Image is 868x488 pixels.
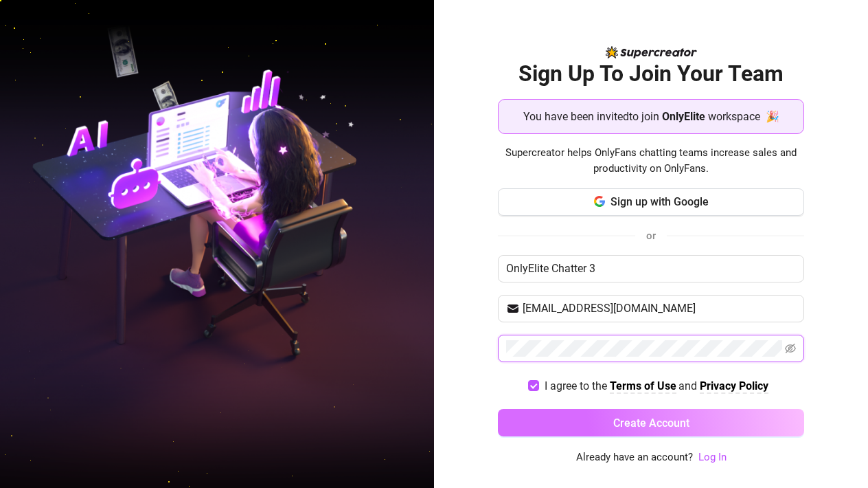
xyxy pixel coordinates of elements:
span: Sign up with Google [610,195,709,208]
input: Your email [523,300,796,317]
strong: Terms of Use [610,379,676,392]
strong: Privacy Policy [700,379,768,392]
span: Create Account [613,417,689,430]
span: eye-invisible [785,343,796,354]
a: Terms of Use [610,379,676,394]
span: Supercreator helps OnlyFans chatting teams increase sales and productivity on OnlyFans. [498,145,804,177]
img: logo-BBDzfeDw.svg [606,46,697,58]
a: Log In [698,450,727,466]
button: Create Account [498,409,804,436]
strong: OnlyElite [662,110,705,123]
h2: Sign Up To Join Your Team [498,60,804,88]
input: Enter your Name [498,255,804,282]
button: Sign up with Google [498,188,804,216]
span: and [678,379,700,392]
a: Privacy Policy [700,379,768,394]
span: workspace 🎉 [708,108,779,125]
span: I agree to the [545,379,610,392]
span: You have been invited to join [523,108,659,125]
span: or [646,230,656,242]
a: Log In [698,451,727,463]
span: Already have an account? [576,450,693,466]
